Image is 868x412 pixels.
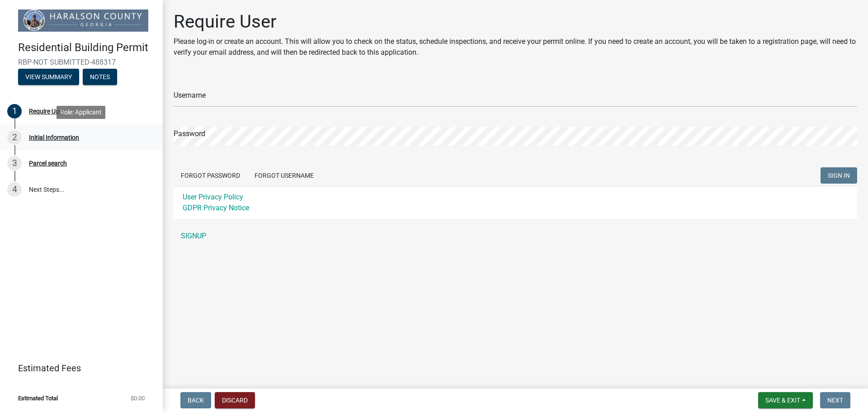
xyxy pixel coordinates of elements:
button: Discard [215,392,255,408]
span: Save & Exit [765,397,800,404]
div: Require User [29,108,64,114]
span: RBP-NOT SUBMITTED-488317 [18,58,145,66]
img: Haralson County, Georgia [18,9,148,32]
h1: Require User [174,11,857,33]
wm-modal-confirm: Notes [83,74,117,81]
span: Estimated Total [18,395,58,401]
button: View Summary [18,69,79,85]
span: $0.00 [131,395,145,401]
div: 1 [7,104,22,118]
div: Role: Applicant [57,106,105,119]
a: GDPR Privacy Notice [183,204,249,212]
button: Save & Exit [758,392,813,408]
div: 3 [7,156,22,170]
wm-modal-confirm: Summary [18,74,79,81]
span: SIGN IN [828,172,850,179]
a: Estimated Fees [7,359,148,377]
div: 4 [7,182,22,197]
p: Please log-in or create an account. This will allow you to check on the status, schedule inspecti... [174,36,857,58]
button: Notes [83,69,117,85]
span: Next [827,397,843,404]
h4: Residential Building Permit [18,41,156,54]
div: 2 [7,130,22,145]
button: Forgot Username [247,167,321,184]
div: Initial Information [29,134,79,141]
div: Parcel search [29,160,67,166]
span: Back [188,397,204,404]
button: Next [820,392,850,408]
button: Forgot Password [174,167,247,184]
a: User Privacy Policy [183,193,243,201]
button: SIGN IN [821,167,857,184]
a: SIGNUP [174,227,857,245]
button: Back [180,392,211,408]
